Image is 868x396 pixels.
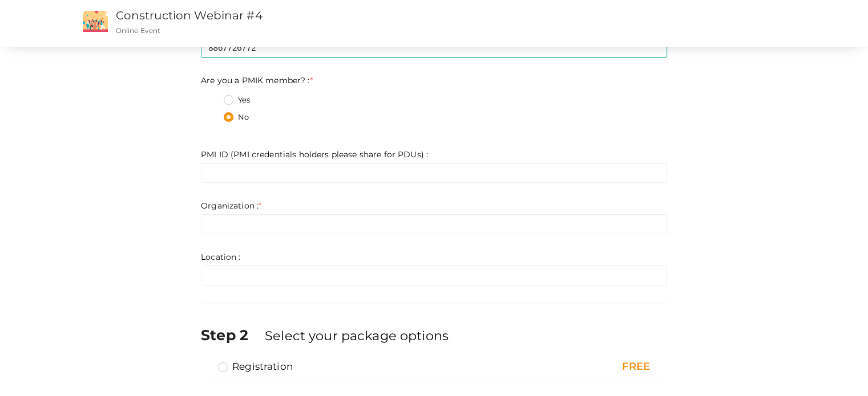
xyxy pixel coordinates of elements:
[224,112,249,123] label: No
[201,200,261,211] label: Organization :
[116,26,550,35] p: Online Event
[218,360,293,373] label: Registration
[201,251,240,263] label: Location :
[201,325,263,345] label: Step 2
[201,38,667,58] input: Enter registrant phone no here.
[224,95,250,106] label: Yes
[520,360,650,374] div: FREE
[265,326,449,345] label: Select your package options
[201,75,313,86] label: Are you a PMIK member? :
[83,11,108,32] img: event2.png
[116,9,263,22] a: Construction Webinar #4
[201,149,428,160] label: PMI ID (PMI credentials holders please share for PDUs) :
